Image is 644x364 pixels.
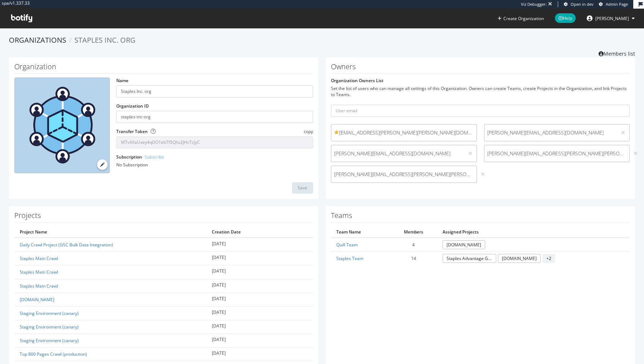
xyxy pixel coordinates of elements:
h1: Owners [331,63,630,74]
a: Organizations [9,35,66,45]
label: Subscription [116,154,164,160]
a: Staples Main Crawl [20,255,58,261]
a: [DOMAIN_NAME] [498,254,541,263]
td: [DATE] [206,293,313,306]
a: Staging Environment (canary) [20,324,79,330]
h1: Projects [14,212,313,223]
td: [DATE] [206,306,313,320]
a: [DOMAIN_NAME] [443,240,485,249]
input: User email [331,105,630,117]
td: [DATE] [206,334,313,348]
td: [DATE] [206,238,313,252]
a: - Subscribe [142,154,164,160]
a: Staples Advantage GSC Bulk Data Project [443,254,496,263]
ol: breadcrumbs [9,35,635,46]
span: Open in dev [571,1,594,7]
input: name [116,85,313,98]
span: Admin Page [606,1,628,7]
a: Top 800 Pages Crawl (production) [20,351,87,357]
a: Staging Environment (canary) [20,310,79,316]
div: No Subscription [116,162,313,168]
button: Save [292,182,313,194]
input: Organization ID [116,111,313,123]
label: Name [116,77,128,84]
td: [DATE] [206,348,313,361]
label: Organization Owners List [331,77,384,84]
a: Staging Environment (canary) [20,337,79,344]
span: [PERSON_NAME][EMAIL_ADDRESS][PERSON_NAME][PERSON_NAME][DOMAIN_NAME] [487,150,627,157]
td: [DATE] [206,265,313,279]
span: [PERSON_NAME][EMAIL_ADDRESS][DOMAIN_NAME] [487,129,614,136]
button: [PERSON_NAME] [581,13,640,24]
div: Viz Debugger: [521,1,547,7]
a: Members list [599,48,635,57]
a: Quill Team [336,242,358,248]
td: [DATE] [206,279,313,293]
span: [PERSON_NAME][EMAIL_ADDRESS][DOMAIN_NAME] [334,150,461,157]
h1: Teams [331,212,630,223]
a: Admin Page [599,1,628,7]
a: Staples Main Crawl [20,269,58,275]
th: Project Name [14,226,206,238]
span: [EMAIL_ADDRESS][PERSON_NAME][PERSON_NAME][DOMAIN_NAME] [334,129,474,136]
span: Help [555,13,576,23]
span: + 2 [542,254,555,263]
div: Save [298,185,307,191]
td: [DATE] [206,252,313,265]
a: [DOMAIN_NAME] [20,297,54,303]
th: Assigned Projects [437,226,630,238]
a: Open in dev [564,1,594,7]
span: dalton [595,15,629,22]
button: Create Organization [497,15,544,22]
a: Daily Crawl Project (GSC Bulk Data Integration) [20,242,113,248]
h1: Organization [14,63,313,74]
th: Team Name [331,226,390,238]
td: 14 [390,252,437,265]
td: 4 [390,238,437,252]
span: [PERSON_NAME][EMAIL_ADDRESS][PERSON_NAME][PERSON_NAME][DOMAIN_NAME] [334,171,474,178]
label: Transfer Token [116,128,148,134]
span: Staples Inc. org [74,35,136,45]
span: copy [304,128,313,134]
a: Staples Team [336,255,364,261]
th: Creation Date [206,226,313,238]
th: Members [390,226,437,238]
div: Set the list of users who can manage all settings of this Organization. Owners can create Teams, ... [331,85,630,98]
a: Staples Main Crawl [20,283,58,289]
td: [DATE] [206,320,313,334]
label: Organization ID [116,103,149,109]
